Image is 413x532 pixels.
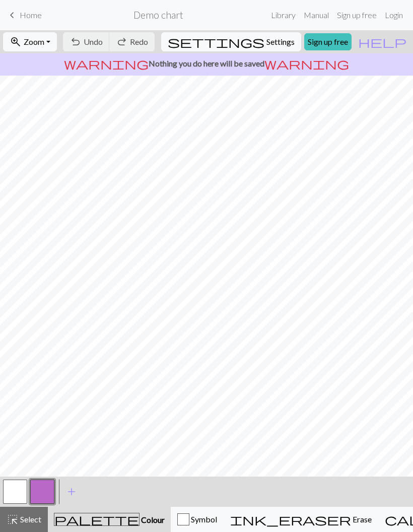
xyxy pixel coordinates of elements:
[168,36,264,48] i: Settings
[7,512,19,526] span: highlight_alt
[4,57,409,70] p: Nothing you do here will be saved
[6,8,18,22] span: keyboard_arrow_left
[65,485,78,499] span: add
[267,5,300,25] a: Library
[224,507,378,532] button: Erase
[300,5,333,25] a: Manual
[64,56,149,71] span: warning
[140,515,165,524] span: Colour
[381,5,407,25] a: Login
[168,35,264,49] span: settings
[3,32,57,51] button: Zoom
[266,36,295,48] span: Settings
[48,507,171,532] button: Colour
[304,33,352,50] a: Sign up free
[133,9,183,21] h2: Demo chart
[264,56,349,71] span: warning
[20,10,42,20] span: Home
[333,5,381,25] a: Sign up free
[24,37,44,46] span: Zoom
[161,32,301,51] button: SettingsSettings
[171,507,224,532] button: Symbol
[10,35,22,49] span: zoom_in
[351,514,372,524] span: Erase
[54,512,139,526] span: palette
[189,514,217,524] span: Symbol
[358,35,406,49] span: help
[6,7,42,24] a: Home
[230,512,351,526] span: ink_eraser
[19,514,41,524] span: Select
